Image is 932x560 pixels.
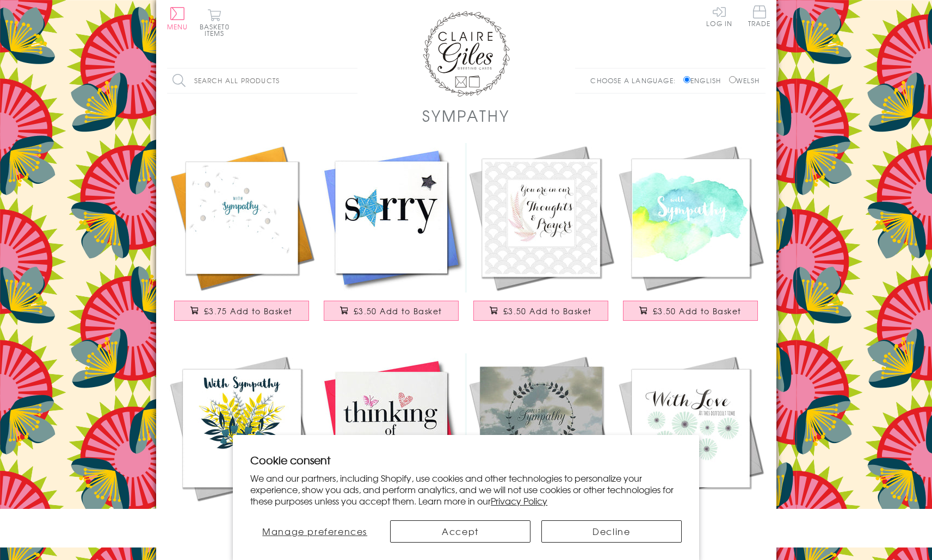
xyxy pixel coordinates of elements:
[473,301,608,321] button: £3.50 Add to Basket
[590,76,681,85] p: Choose a language:
[653,306,742,316] span: £3.50 Add to Basket
[706,5,732,27] a: Log In
[503,306,592,316] span: £3.50 Add to Basket
[390,520,530,543] button: Accept
[422,104,509,127] h1: Sympathy
[167,353,317,503] img: Sympathy Card, Flowers, Embellished with a colourful tassel
[204,306,293,316] span: £3.75 Add to Basket
[250,472,682,506] p: We and our partners, including Shopify, use cookies and other technologies to personalize your ex...
[748,5,771,29] a: Trade
[250,520,379,543] button: Manage preferences
[324,301,459,321] button: £3.50 Add to Basket
[317,353,466,503] img: Sympathy, Sorry, Thinking of you Card, Heart, fabric butterfly Embellished
[616,353,766,503] img: Sympathy, Sorry, Thinking of you Card, Flowers, With Love
[167,353,317,542] a: Sympathy Card, Flowers, Embellished with a colourful tassel £3.75 Add to Basket
[354,306,442,316] span: £3.50 Add to Basket
[729,76,760,85] label: Welsh
[466,143,616,332] a: Sympathy, Sorry, Thinking of you Card, Fern Flowers, Thoughts & Prayers £3.50 Add to Basket
[623,301,758,321] button: £3.50 Add to Basket
[317,353,466,542] a: Sympathy, Sorry, Thinking of you Card, Heart, fabric butterfly Embellished £3.50 Add to Basket
[729,76,736,83] input: Welsh
[683,76,690,83] input: English
[167,143,317,332] a: Sympathy Card, Sorry, Thinking of you, Embellished with pompoms £3.75 Add to Basket
[167,143,317,293] img: Sympathy Card, Sorry, Thinking of you, Embellished with pompoms
[250,452,682,468] h2: Cookie consent
[347,69,357,93] input: Search
[262,525,367,538] span: Manage preferences
[616,143,766,293] img: Sympathy, Sorry, Thinking of you Card, Watercolour, With Sympathy
[317,143,466,332] a: Sympathy, Sorry, Thinking of you Card, Blue Star, Embellished with a padded star £3.50 Add to Basket
[423,11,510,97] img: Claire Giles Greetings Cards
[466,353,616,503] img: Sympathy Card, Sorry, Thinking of you, Sky & Clouds, Embossed and Foiled text
[317,143,466,293] img: Sympathy, Sorry, Thinking of you Card, Blue Star, Embellished with a padded star
[616,143,766,332] a: Sympathy, Sorry, Thinking of you Card, Watercolour, With Sympathy £3.50 Add to Basket
[748,5,771,27] span: Trade
[466,353,616,542] a: Sympathy Card, Sorry, Thinking of you, Sky & Clouds, Embossed and Foiled text £3.50 Add to Basket
[167,69,357,93] input: Search all products
[174,301,309,321] button: £3.75 Add to Basket
[491,494,547,507] a: Privacy Policy
[541,520,682,543] button: Decline
[200,9,230,36] button: Basket0 items
[466,143,616,293] img: Sympathy, Sorry, Thinking of you Card, Fern Flowers, Thoughts & Prayers
[167,22,188,32] span: Menu
[683,76,726,85] label: English
[616,353,766,542] a: Sympathy, Sorry, Thinking of you Card, Flowers, With Love £3.50 Add to Basket
[167,7,188,30] button: Menu
[205,22,230,38] span: 0 items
